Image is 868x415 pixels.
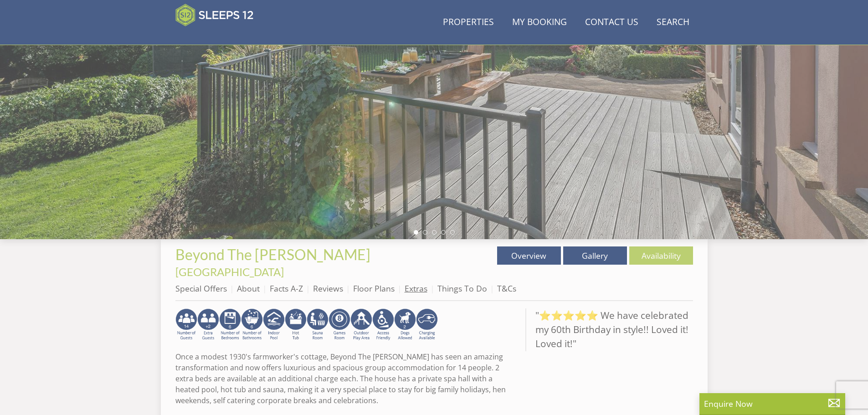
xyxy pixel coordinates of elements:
[353,283,395,294] a: Floor Plans
[372,308,394,341] img: AD_4nXe3VD57-M2p5iq4fHgs6WJFzKj8B0b3RcPFe5LKK9rgeZlFmFoaMJPsJOOJzc7Q6RMFEqsjIZ5qfEJu1txG3QLmI_2ZW...
[313,283,343,294] a: Reviews
[405,283,427,294] a: Extras
[350,308,372,341] img: AD_4nXfjdDqPkGBf7Vpi6H87bmAUe5GYCbodrAbU4sf37YN55BCjSXGx5ZgBV7Vb9EJZsXiNVuyAiuJUB3WVt-w9eJ0vaBcHg...
[525,308,693,351] blockquote: "⭐⭐⭐⭐⭐ We have celebrated my 60th Birthday in style!! Loved it! Loved it!"
[270,283,303,294] a: Facts A-Z
[329,308,350,341] img: AD_4nXdrZMsjcYNLGsKuA84hRzvIbesVCpXJ0qqnwZoX5ch9Zjv73tWe4fnFRs2gJ9dSiUubhZXckSJX_mqrZBmYExREIfryF...
[508,12,570,33] a: My Booking
[219,308,241,341] img: AD_4nXfRzBlt2m0mIteXDhAcJCdmEApIceFt1SPvkcB48nqgTZkfMpQlDmULa47fkdYiHD0skDUgcqepViZHFLjVKS2LWHUqM...
[307,308,329,341] img: AD_4nXdjbGEeivCGLLmyT_JEP7bTfXsjgyLfnLszUAQeQ4RcokDYHVBt5R8-zTDbAVICNoGv1Dwc3nsbUb1qR6CAkrbZUeZBN...
[175,283,227,294] a: Special Offers
[263,308,285,341] img: AD_4nXei2dp4L7_L8OvME76Xy1PUX32_NMHbHVSts-g-ZAVb8bILrMcUKZI2vRNdEqfWP017x6NFeUMZMqnp0JYknAB97-jDN...
[175,4,254,26] img: Sleeps 12
[241,308,263,341] img: AD_4nXdmwCQHKAiIjYDk_1Dhq-AxX3fyYPYaVgX942qJE-Y7he54gqc0ybrIGUg6Qr_QjHGl2FltMhH_4pZtc0qV7daYRc31h...
[563,246,627,265] a: Gallery
[175,308,197,341] img: AD_4nXdcQ9KvtZsQ62SDWVQl1bwDTl-yPG6gEIUNbwyrGIsgZo60KRjE4_zywAtQnfn2alr58vaaTkMQrcaGqlbOWBhHpVbyA...
[497,283,516,294] a: T&Cs
[581,12,642,33] a: Contact Us
[437,283,487,294] a: Things To Do
[237,283,260,294] a: About
[439,12,498,33] a: Properties
[497,246,561,265] a: Overview
[416,308,438,341] img: AD_4nXcnT2OPG21WxYUhsl9q61n1KejP7Pk9ESVM9x9VetD-X_UXXoxAKaMRZGYNcSGiAsmGyKm0QlThER1osyFXNLmuYOVBV...
[704,398,841,410] p: Enquire Now
[197,308,219,341] img: AD_4nXeP6WuvG491uY6i5ZIMhzz1N248Ei-RkDHdxvvjTdyF2JXhbvvI0BrTCyeHgyWBEg8oAgd1TvFQIsSlzYPCTB7K21VoI...
[175,246,370,263] span: Beyond The [PERSON_NAME]
[394,308,416,341] img: AD_4nXe7_8LrJK20fD9VNWAdfykBvHkWcczWBt5QOadXbvIwJqtaRaRf-iI0SeDpMmH1MdC9T1Vy22FMXzzjMAvSuTB5cJ7z5...
[629,246,693,265] a: Availability
[175,265,284,278] a: [GEOGRAPHIC_DATA]
[653,12,693,33] a: Search
[171,32,267,40] iframe: Customer reviews powered by Trustpilot
[175,246,373,263] a: Beyond The [PERSON_NAME]
[285,308,307,341] img: AD_4nXcpX5uDwed6-YChlrI2BYOgXwgg3aqYHOhRm0XfZB-YtQW2NrmeCr45vGAfVKUq4uWnc59ZmEsEzoF5o39EWARlT1ewO...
